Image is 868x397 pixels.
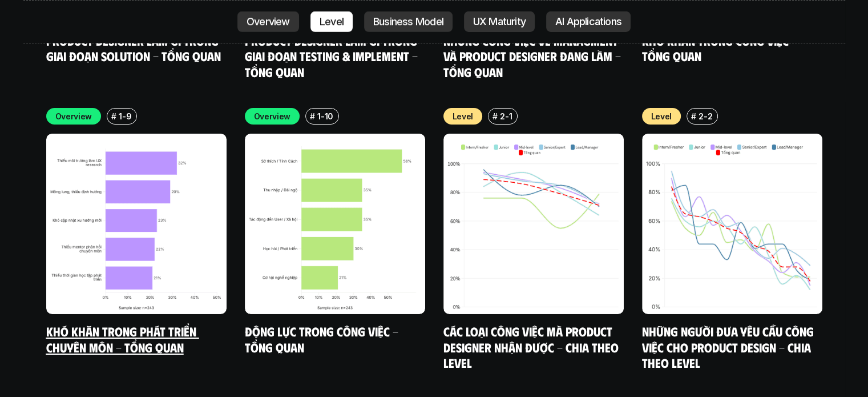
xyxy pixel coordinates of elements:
[111,112,116,121] h6: #
[245,33,421,79] a: Product Designer làm gì trong giai đoạn Testing & Implement - Tổng quan
[373,16,443,27] p: Business Model
[237,11,299,32] a: Overview
[691,112,696,121] h6: #
[464,11,535,32] a: UX Maturity
[651,110,672,122] p: Level
[247,16,290,27] p: Overview
[473,16,526,27] p: UX Maturity
[364,11,453,32] a: Business Model
[500,110,512,122] p: 2-1
[46,33,221,64] a: Product Designer làm gì trong giai đoạn Solution - Tổng quan
[453,110,474,122] p: Level
[245,323,401,355] a: Động lực trong công việc - Tổng quan
[46,323,199,355] a: Khó khăn trong phát triển chuyên môn - Tổng quan
[443,323,621,370] a: Các loại công việc mà Product Designer nhận được - Chia theo Level
[642,323,817,370] a: Những người đưa yêu cầu công việc cho Product Design - Chia theo Level
[443,33,624,79] a: Những công việc về Managment và Product Designer đang làm - Tổng quan
[317,110,333,122] p: 1-10
[320,16,344,27] p: Level
[642,33,800,64] a: Khó khăn trong công việc - Tổng quan
[310,11,353,32] a: Level
[699,110,712,122] p: 2-2
[119,110,131,122] p: 1-9
[555,16,621,27] p: AI Applications
[55,110,92,122] p: Overview
[310,112,315,121] h6: #
[254,110,291,122] p: Overview
[492,112,498,121] h6: #
[546,11,631,32] a: AI Applications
